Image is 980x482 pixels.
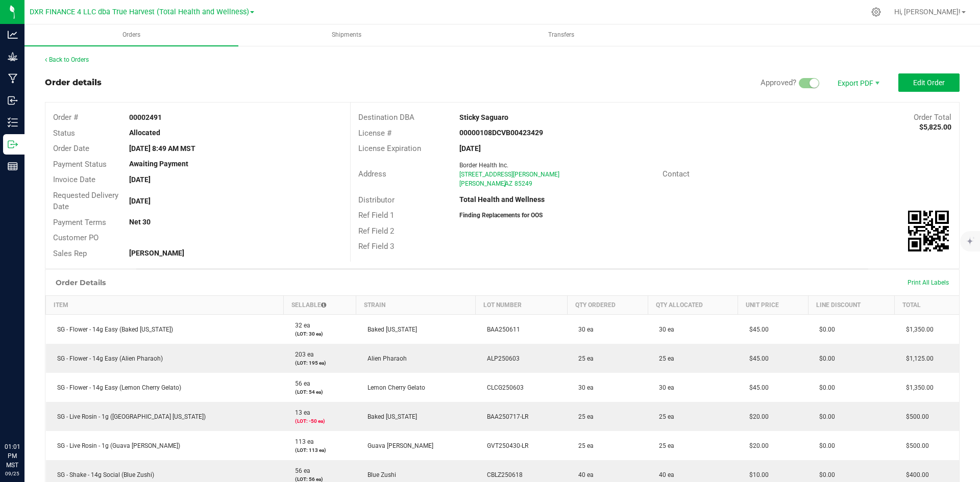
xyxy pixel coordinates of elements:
[901,384,934,391] span: $1,350.00
[362,355,407,362] span: Alien Pharaoh
[52,413,206,420] span: SG - Live Rosin - 1g ([GEOGRAPHIC_DATA] [US_STATE])
[459,195,545,204] strong: Total Health and Wellness
[53,129,75,138] span: Status
[8,139,18,149] inline-svg: Outbound
[894,8,961,16] span: Hi, [PERSON_NAME]!
[358,113,414,122] span: Destination DBA
[482,326,520,333] span: BAA250611
[504,180,505,187] span: ,
[744,442,769,449] span: $20.00
[290,467,310,474] span: 56 ea
[129,129,160,137] strong: Allocated
[53,233,99,242] span: Customer PO
[53,113,78,122] span: Order #
[814,442,835,449] span: $0.00
[913,79,945,87] span: Edit Order
[362,413,417,420] span: Baked [US_STATE]
[290,409,310,416] span: 13 ea
[129,249,184,257] strong: [PERSON_NAME]
[744,326,769,333] span: $45.00
[358,129,391,138] span: License #
[5,470,20,477] p: 09/25
[573,326,594,333] span: 30 ea
[46,296,284,315] th: Item
[318,31,375,39] span: Shipments
[459,113,508,121] strong: Sticky Saguaro
[482,442,528,449] span: GVT250430-LR
[290,438,314,445] span: 113 ea
[654,442,674,449] span: 25 ea
[52,442,180,449] span: SG - Live Rosin - 1g (Guava [PERSON_NAME])
[239,24,453,46] a: Shipments
[290,446,350,454] p: (LOT: 113 ea)
[8,73,18,84] inline-svg: Manufacturing
[362,442,433,449] span: Guava [PERSON_NAME]
[654,326,674,333] span: 30 ea
[356,296,476,315] th: Strain
[53,218,106,227] span: Payment Terms
[459,212,543,219] strong: Finding Replacements for OOS
[129,113,162,121] strong: 00002491
[901,326,934,333] span: $1,350.00
[8,161,18,171] inline-svg: Reports
[362,384,425,391] span: Lemon Cherry Gelato
[908,279,949,286] span: Print All Labels
[109,31,154,39] span: Orders
[129,218,151,226] strong: Net 30
[663,169,690,179] span: Contact
[567,296,648,315] th: Qty Ordered
[290,417,350,425] p: (LOT: -50 ea)
[30,8,249,16] span: DXR FINANCE 4 LLC dba True Harvest (Total Health and Wellness)
[482,384,524,391] span: CLCG250603
[45,56,89,63] a: Back to Orders
[814,384,835,391] span: $0.00
[654,384,674,391] span: 30 ea
[654,471,674,478] span: 40 ea
[53,175,95,184] span: Invoice Date
[56,278,106,287] h1: Order Details
[573,413,594,420] span: 25 ea
[814,471,835,478] span: $0.00
[901,442,929,449] span: $500.00
[814,355,835,362] span: $0.00
[45,77,102,89] div: Order details
[534,31,588,39] span: Transfers
[52,471,154,478] span: SG - Shake - 14g Social (Blue Zushi)
[908,211,949,251] img: Scan me!
[901,355,934,362] span: $1,125.00
[919,123,951,131] strong: $5,825.00
[514,180,532,187] span: 85249
[738,296,808,315] th: Unit Price
[362,326,417,333] span: Baked [US_STATE]
[744,413,769,420] span: $20.00
[290,380,310,387] span: 56 ea
[744,355,769,362] span: $45.00
[362,471,396,478] span: Blue Zushi
[459,129,543,137] strong: 00000108DCVB00423429
[454,24,668,46] a: Transfers
[290,351,314,358] span: 203 ea
[476,296,567,315] th: Lot Number
[53,144,89,153] span: Order Date
[8,95,18,106] inline-svg: Inbound
[482,413,528,420] span: BAA250717-LR
[53,160,107,169] span: Payment Status
[908,211,949,251] qrcode: 00002491
[505,180,512,187] span: AZ
[808,296,894,315] th: Line Discount
[744,384,769,391] span: $45.00
[10,400,41,431] iframe: Resource center
[129,197,151,205] strong: [DATE]
[52,355,163,362] span: SG - Flower - 14g Easy (Alien Pharaoh)
[129,144,195,153] strong: [DATE] 8:49 AM MST
[573,384,594,391] span: 30 ea
[459,180,506,187] span: [PERSON_NAME]
[129,175,151,184] strong: [DATE]
[482,471,523,478] span: CBLZ250618
[648,296,738,315] th: Qty Allocated
[814,326,835,333] span: $0.00
[654,413,674,420] span: 25 ea
[459,162,508,169] span: Border Health Inc.
[358,242,394,251] span: Ref Field 3
[8,52,18,62] inline-svg: Grow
